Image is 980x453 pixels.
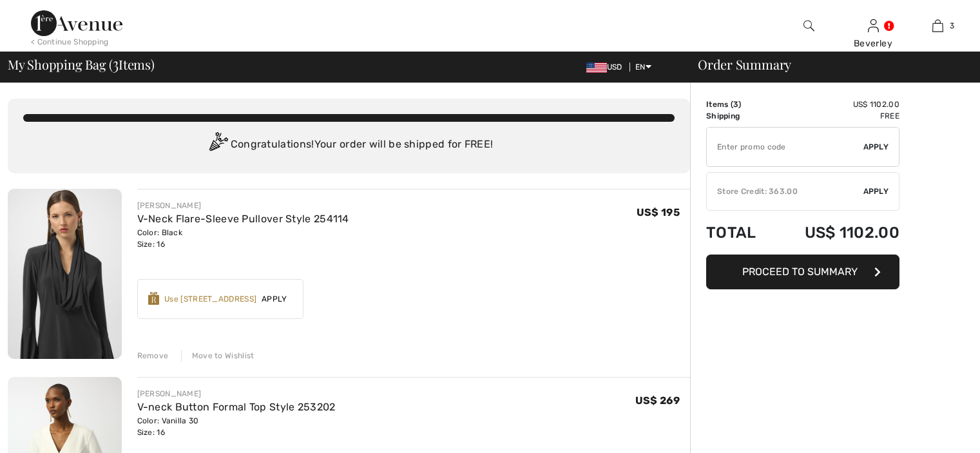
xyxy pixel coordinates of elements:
td: Total [706,211,773,255]
div: < Continue Shopping [31,36,109,48]
img: search the website [803,18,814,34]
div: Order Summary [682,58,972,71]
img: Reward-Logo.svg [148,292,160,305]
td: US$ 1102.00 [773,99,899,110]
span: EN [635,63,651,72]
div: Store Credit: 363.00 [707,186,863,197]
a: 3 [906,18,969,34]
img: Congratulation2.svg [205,132,231,158]
span: USD [586,63,628,72]
td: US$ 1102.00 [773,211,899,255]
span: 3 [113,55,119,72]
span: Apply [863,186,889,197]
a: V-Neck Flare-Sleeve Pullover Style 254114 [137,213,349,225]
div: Color: Black Size: 16 [137,227,349,250]
img: V-Neck Flare-Sleeve Pullover Style 254114 [8,189,122,359]
img: My Bag [932,18,943,34]
img: US Dollar [586,63,607,73]
div: Beverley [841,37,905,50]
a: Sign In [868,19,879,32]
td: Shipping [706,110,773,122]
span: US$ 195 [637,206,680,218]
td: Items ( ) [706,99,773,110]
div: Move to Wishlist [181,350,255,361]
div: Congratulations! Your order will be shipped for FREE! [23,132,675,158]
span: My Shopping Bag ( Items) [8,58,155,71]
div: [PERSON_NAME] [137,388,336,400]
span: 3 [733,100,738,109]
span: Apply [863,141,889,153]
a: V-neck Button Formal Top Style 253202 [137,401,336,413]
div: Color: Vanilla 30 Size: 16 [137,415,336,438]
span: 3 [950,20,954,32]
span: US$ 269 [635,394,680,407]
div: Use [STREET_ADDRESS] [164,293,256,305]
span: Proceed to Summary [742,265,858,278]
img: My Info [868,18,879,34]
input: Promo code [707,128,863,166]
button: Proceed to Summary [706,255,899,289]
span: Apply [256,293,293,305]
td: Free [773,110,899,122]
img: 1ère Avenue [31,10,122,36]
div: [PERSON_NAME] [137,200,349,211]
div: Remove [137,350,169,361]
